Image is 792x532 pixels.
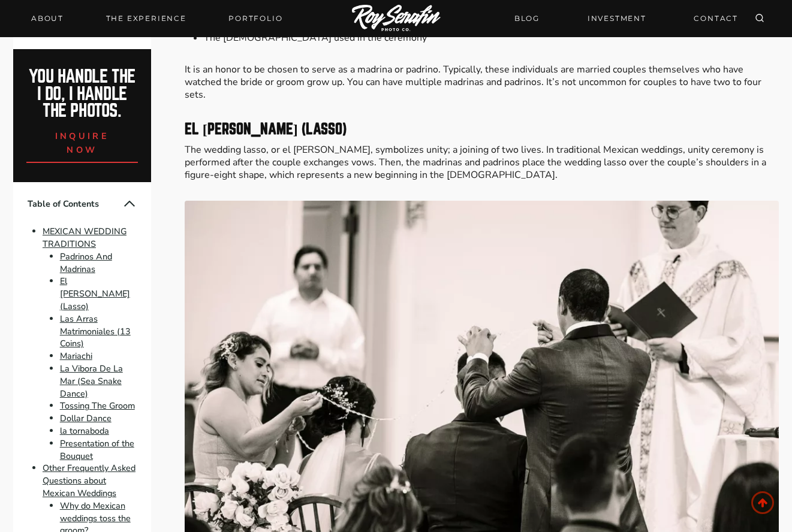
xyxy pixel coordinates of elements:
[55,130,109,156] span: inquire now
[221,10,290,27] a: Portfolio
[60,400,135,412] a: Tossing The Groom
[60,313,131,350] a: Las Arras Matrimoniales (13 Coins)
[24,10,290,27] nav: Primary Navigation
[686,8,745,29] a: CONTACT
[204,32,779,44] li: The [DEMOGRAPHIC_DATA] used in the ceremony
[60,250,112,275] a: Padrinos And Madrinas
[60,412,112,424] a: Dollar Dance
[60,425,109,437] a: la tornaboda
[26,120,138,163] a: inquire now
[24,10,71,27] a: About
[60,362,123,400] a: La Vibora De La Mar (Sea Snake Dance)
[43,225,127,250] a: MEXICAN WEDDING TRADITIONS
[185,122,347,137] strong: El [PERSON_NAME] (Lasso)
[751,491,774,514] a: Scroll to top
[99,10,194,27] a: THE EXPERIENCE
[185,64,779,101] p: It is an honor to be chosen to serve as a madrina or padrino. Typically, these individuals are ma...
[507,8,745,29] nav: Secondary Navigation
[352,5,441,33] img: Logo of Roy Serafin Photo Co., featuring stylized text in white on a light background, representi...
[60,437,134,462] a: Presentation of the Bouquet
[507,8,547,29] a: BLOG
[43,463,135,500] a: Other Frequently Asked Questions about Mexican Weddings
[751,10,768,27] button: View Search Form
[60,276,130,313] a: El [PERSON_NAME] (Lasso)
[28,198,122,210] span: Table of Contents
[26,68,138,120] h2: You handle the i do, I handle the photos.
[60,350,92,362] a: Mariachi
[580,8,654,29] a: INVESTMENT
[122,197,137,211] button: Collapse Table of Contents
[185,144,779,181] p: The wedding lasso, or el [PERSON_NAME], symbolizes unity; a joining of two lives. In traditional ...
